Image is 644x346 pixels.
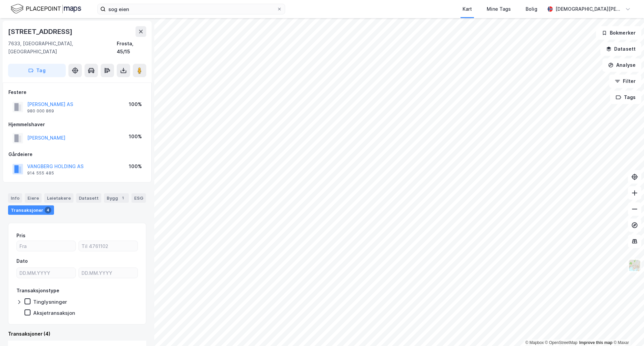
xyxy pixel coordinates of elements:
[16,257,28,265] div: Dato
[8,150,146,158] div: Gårdeiere
[27,108,54,114] div: 980 000 869
[8,64,66,77] button: Tag
[487,5,511,13] div: Mine Tags
[44,193,73,203] div: Leietakere
[463,5,472,13] div: Kart
[8,40,117,56] div: 7633, [GEOGRAPHIC_DATA], [GEOGRAPHIC_DATA]
[33,310,75,316] div: Aksjetransaksjon
[609,75,641,88] button: Filter
[17,268,75,278] input: DD.MM.YYYY
[76,193,101,203] div: Datasett
[45,207,51,213] div: 4
[525,340,544,345] a: Mapbox
[16,287,59,295] div: Transaksjonstype
[17,241,75,251] input: Fra
[16,232,25,240] div: Pris
[11,3,81,15] img: logo.f888ab2527a4732fd821a326f86c7f29.svg
[33,299,67,305] div: Tinglysninger
[610,314,644,346] iframe: Chat Widget
[129,100,142,108] div: 100%
[104,193,129,203] div: Bygg
[8,330,146,338] div: Transaksjoner (4)
[600,42,641,56] button: Datasett
[8,88,146,96] div: Festere
[119,195,126,201] div: 1
[25,193,42,203] div: Eiere
[106,4,277,14] input: Søk på adresse, matrikkel, gårdeiere, leietakere eller personer
[131,193,146,203] div: ESG
[8,205,54,215] div: Transaksjoner
[579,340,612,345] a: Improve this map
[129,162,142,170] div: 100%
[628,259,641,272] img: Z
[117,40,146,56] div: Frosta, 45/15
[8,193,22,203] div: Info
[526,5,537,13] div: Bolig
[8,26,74,37] div: [STREET_ADDRESS]
[555,5,623,13] div: [DEMOGRAPHIC_DATA][PERSON_NAME]
[79,268,138,278] input: DD.MM.YYYY
[602,58,641,72] button: Analyse
[610,314,644,346] div: Kontrollprogram for chat
[610,91,641,104] button: Tags
[596,26,641,40] button: Bokmerker
[8,120,146,129] div: Hjemmelshaver
[27,170,54,176] div: 914 555 485
[545,340,578,345] a: OpenStreetMap
[129,133,142,141] div: 100%
[79,241,138,251] input: Til 4761102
